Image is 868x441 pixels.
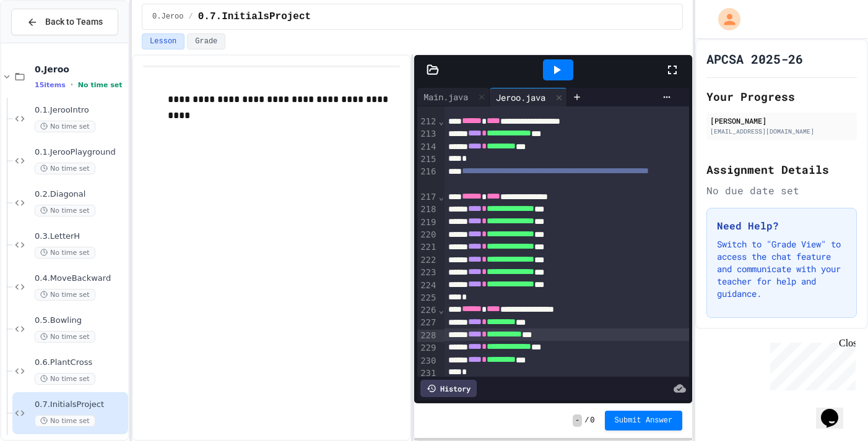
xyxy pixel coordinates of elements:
span: • [71,80,73,90]
div: 215 [417,153,438,166]
p: Switch to "Grade View" to access the chat feature and communicate with your teacher for help and ... [717,238,846,300]
span: No time set [35,289,95,301]
span: No time set [35,205,95,216]
div: My Account [705,5,744,33]
span: 0.Jeroo [152,12,183,22]
div: 221 [417,241,438,254]
span: / [189,12,193,22]
div: 219 [417,216,438,229]
span: 0.1.JerooPlayground [35,147,126,158]
div: 224 [417,280,438,292]
span: 0.2.Diagonal [35,189,126,200]
div: 213 [417,128,438,140]
button: Back to Teams [11,9,118,35]
div: 225 [417,292,438,304]
h1: APCSA 2025-26 [706,50,803,67]
button: Lesson [142,33,184,49]
iframe: chat widget [816,392,856,429]
div: 226 [417,304,438,317]
span: 0.1.JerooIntro [35,105,126,116]
div: 228 [417,330,438,342]
div: 216 [417,166,438,191]
div: 217 [417,191,438,203]
span: No time set [35,415,95,427]
span: Fold line [438,305,444,315]
div: 222 [417,254,438,267]
div: [PERSON_NAME] [710,115,853,126]
div: Jeroo.java [490,91,552,104]
span: Fold line [438,192,444,202]
span: 0.Jeroo [35,64,126,75]
div: 227 [417,317,438,329]
span: / [584,416,589,426]
div: [EMAIL_ADDRESS][DOMAIN_NAME] [710,127,853,136]
span: 15 items [35,81,66,89]
div: Chat with us now!Close [5,5,85,79]
div: Main.java [417,88,490,106]
span: No time set [35,121,95,132]
span: No time set [78,81,123,89]
button: Grade [187,33,225,49]
span: 0.3.LetterH [35,231,126,242]
span: Fold line [438,116,444,126]
iframe: chat widget [765,338,856,390]
span: 0.4.MoveBackward [35,273,126,284]
span: 0.5.Bowling [35,315,126,326]
h2: Assignment Details [706,161,857,178]
div: Main.java [417,90,474,103]
span: 0.6.PlantCross [35,358,126,368]
div: 229 [417,342,438,354]
div: 230 [417,355,438,367]
button: Submit Answer [605,411,683,430]
span: No time set [35,163,95,174]
span: No time set [35,331,95,343]
span: 0 [590,416,594,426]
span: Submit Answer [615,416,673,426]
span: Back to Teams [45,15,103,28]
span: No time set [35,247,95,259]
span: No time set [35,373,95,385]
div: 214 [417,141,438,153]
span: - [573,414,582,427]
span: 0.7.InitialsProject [198,9,311,24]
div: 231 [417,367,438,380]
div: No due date set [706,183,857,198]
h2: Your Progress [706,88,857,105]
div: 218 [417,203,438,216]
h3: Need Help? [717,218,846,233]
div: Jeroo.java [490,88,567,106]
div: 220 [417,229,438,241]
div: 223 [417,267,438,279]
div: 212 [417,116,438,128]
div: History [420,380,477,397]
span: 0.7.InitialsProject [35,400,126,410]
